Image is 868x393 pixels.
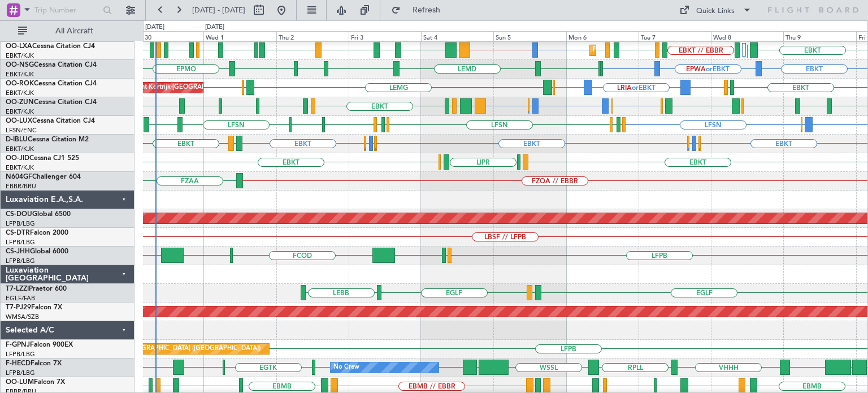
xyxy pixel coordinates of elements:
div: Planned Maint Kortrijk-[GEOGRAPHIC_DATA] [593,42,724,59]
button: All Aircraft [12,22,123,40]
a: OO-LUXCessna Citation CJ4 [6,118,95,124]
a: EBKT/KJK [6,163,34,172]
div: Thu 2 [276,31,349,41]
span: OO-NSG [6,62,34,68]
a: D-IBLUCessna Citation M2 [6,136,89,143]
span: [DATE] - [DATE] [192,5,245,15]
a: EBKT/KJK [6,51,34,60]
input: Trip Number [34,2,99,19]
span: OO-ROK [6,80,34,87]
button: Quick Links [674,1,757,19]
a: LFSN/ENC [6,126,37,135]
span: CS-DTR [6,230,30,236]
div: Sun 5 [493,31,566,41]
a: CS-DOUGlobal 6500 [6,211,71,218]
span: OO-LUX [6,118,32,124]
div: Planned Maint [GEOGRAPHIC_DATA] ([GEOGRAPHIC_DATA]) [83,340,261,357]
a: EBKT/KJK [6,70,34,79]
a: F-HECDFalcon 7X [6,360,62,367]
a: LFPB/LBG [6,369,35,377]
div: No Crew [333,359,359,376]
a: OO-LUMFalcon 7X [6,379,65,386]
div: Tue 30 [131,31,203,41]
div: AOG Maint Kortrijk-[GEOGRAPHIC_DATA] [114,79,237,96]
div: Fri 3 [349,31,421,41]
div: [DATE] [205,23,224,32]
span: All Aircraft [29,27,119,35]
button: Refresh [386,1,454,19]
a: EGLF/FAB [6,294,35,303]
span: OO-ZUN [6,99,34,106]
a: LFPB/LBG [6,350,35,359]
span: F-HECD [6,360,31,367]
a: OO-LXACessna Citation CJ4 [6,43,95,50]
a: EBKT/KJK [6,145,34,153]
a: WMSA/SZB [6,313,39,321]
span: CS-DOU [6,211,32,218]
a: T7-PJ29Falcon 7X [6,304,62,311]
a: LFPB/LBG [6,257,35,265]
a: LFPB/LBG [6,238,35,247]
div: Tue 7 [639,31,711,41]
a: T7-LZZIPraetor 600 [6,286,67,292]
a: EBKT/KJK [6,107,34,116]
span: OO-LUM [6,379,34,386]
a: F-GPNJFalcon 900EX [6,342,73,348]
div: Wed 8 [711,31,783,41]
a: OO-JIDCessna CJ1 525 [6,155,79,162]
span: OO-LXA [6,43,32,50]
a: EBKT/KJK [6,89,34,97]
div: Mon 6 [566,31,639,41]
a: OO-ZUNCessna Citation CJ4 [6,99,97,106]
span: T7-LZZI [6,286,29,292]
a: OO-ROKCessna Citation CJ4 [6,80,97,87]
div: Sat 4 [421,31,493,41]
span: N604GF [6,174,32,180]
span: T7-PJ29 [6,304,31,311]
div: Thu 9 [783,31,856,41]
span: F-GPNJ [6,342,30,348]
a: CS-DTRFalcon 2000 [6,230,68,236]
a: N604GFChallenger 604 [6,174,81,180]
span: CS-JHH [6,248,30,255]
a: CS-JHHGlobal 6000 [6,248,68,255]
span: OO-JID [6,155,29,162]
div: [DATE] [145,23,164,32]
div: Wed 1 [203,31,276,41]
span: Refresh [403,6,450,14]
a: EBBR/BRU [6,182,36,191]
a: OO-NSGCessna Citation CJ4 [6,62,97,68]
span: D-IBLU [6,136,28,143]
div: Quick Links [696,6,735,17]
a: LFPB/LBG [6,219,35,228]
